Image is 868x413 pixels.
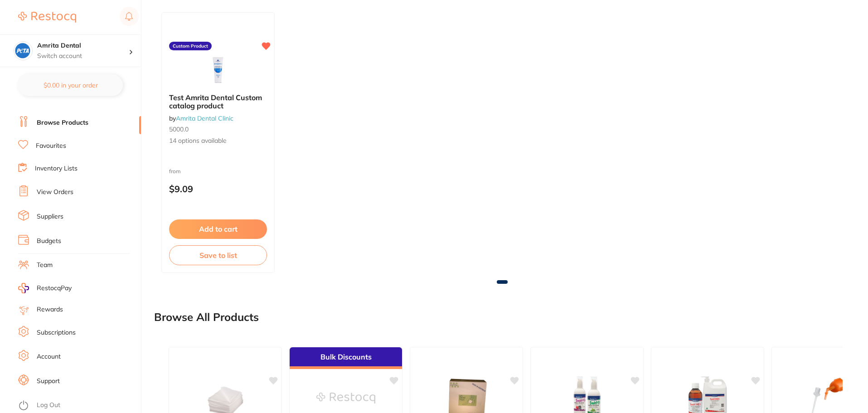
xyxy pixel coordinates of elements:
[37,52,129,61] p: Switch account
[36,141,66,151] a: Favourites
[37,237,61,246] a: Budgets
[37,352,61,361] a: Account
[169,184,267,194] p: $9.09
[18,74,123,96] button: $0.00 in your order
[169,136,267,146] span: 14 options available
[169,219,267,238] button: Add to cart
[37,401,60,410] a: Log Out
[189,41,247,86] img: Test Amrita Dental Custom catalog product
[14,42,32,60] img: Amrita Dental
[37,328,76,337] a: Subscriptions
[18,283,72,293] a: RestocqPay
[18,283,29,293] img: RestocqPay
[18,398,138,413] button: Log Out
[37,41,129,50] h4: Amrita Dental
[35,164,78,173] a: Inventory Lists
[37,284,72,293] span: RestocqPay
[37,188,73,197] a: View Orders
[18,7,76,28] a: Restocq Logo
[169,42,212,51] label: Custom Product
[154,311,259,324] h2: Browse All Products
[169,168,181,175] span: from
[169,93,267,110] b: Test Amrita Dental Custom catalog product
[176,114,233,122] a: Amrita Dental Clinic
[37,261,53,270] a: Team
[37,118,88,127] a: Browse Products
[169,245,267,265] button: Save to list
[18,12,76,23] img: Restocq Logo
[37,377,60,386] a: Support
[37,212,63,221] a: Suppliers
[37,305,63,314] a: Rewards
[290,347,402,369] div: Bulk Discounts
[169,114,233,122] span: by
[169,126,267,133] small: 5000.0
